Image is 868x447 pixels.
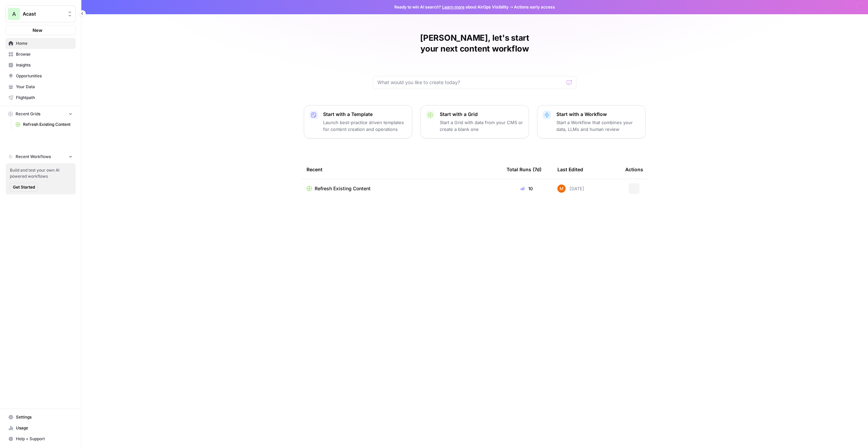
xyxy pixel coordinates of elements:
button: New [5,25,76,35]
span: Help + Support [16,436,73,442]
span: Acast [23,11,64,17]
div: 10 [507,185,547,192]
span: Opportunities [16,73,73,79]
p: Start with a Workflow [556,111,640,118]
div: Total Runs (7d) [507,160,541,179]
button: Start with a GridStart a Grid with data from your CMS or create a blank one [420,105,529,138]
span: Actions early access [514,4,555,10]
a: Settings [5,412,76,423]
p: Start with a Template [323,111,407,118]
button: Recent Workflows [5,152,76,162]
div: Recent [307,160,496,179]
span: A [12,10,16,18]
span: Refresh Existing Content [315,185,371,192]
span: Insights [16,62,73,68]
p: Start with a Grid [440,111,523,118]
button: Start with a TemplateLaunch best-practice driven templates for content creation and operations [304,105,412,138]
a: Your Data [5,81,76,92]
a: Flightpath [5,92,76,103]
input: What would you like to create today? [377,79,564,86]
div: Last Edited [557,160,583,179]
a: Opportunities [5,71,76,81]
span: Flightpath [16,95,73,101]
span: New [33,27,42,34]
button: Get Started [10,183,38,192]
a: Browse [5,49,76,60]
span: Home [16,40,73,46]
a: Refresh Existing Content [307,185,496,192]
div: [DATE] [557,184,584,193]
a: Home [5,38,76,49]
button: Help + Support [5,433,76,444]
span: Recent Workflows [16,154,51,160]
span: Browse [16,51,73,57]
div: Actions [625,160,643,179]
button: Start with a WorkflowStart a Workflow that combines your data, LLMs and human review [537,105,646,138]
p: Launch best-practice driven templates for content creation and operations [323,119,407,133]
a: Learn more [442,4,465,9]
span: Get Started [13,184,35,190]
span: Usage [16,425,73,431]
a: Insights [5,60,76,71]
span: Refresh Existing Content [23,121,73,128]
a: Refresh Existing Content [13,119,76,130]
span: Build and test your own AI powered workflows [10,167,72,179]
button: Workspace: Acast [5,5,76,22]
span: Ready to win AI search? about AirOps Visibility [394,4,509,10]
span: Recent Grids [16,111,40,117]
p: Start a Workflow that combines your data, LLMs and human review [556,119,640,133]
span: Your Data [16,84,73,90]
span: Settings [16,414,73,420]
button: Recent Grids [5,109,76,119]
img: 4suam345j4k4ehuf80j2ussc8x0k [557,184,566,193]
a: Usage [5,423,76,433]
h1: [PERSON_NAME], let's start your next content workflow [373,33,576,54]
p: Start a Grid with data from your CMS or create a blank one [440,119,523,133]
